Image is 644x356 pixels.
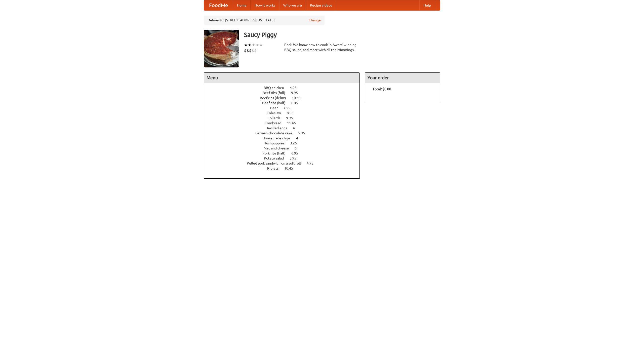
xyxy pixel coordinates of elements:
a: Beef ribs (half) 6.45 [262,101,307,105]
span: Hushpuppies [264,141,289,145]
div: Deliver to: [STREET_ADDRESS][US_STATE] [204,16,325,25]
a: Potato salad 3.95 [264,156,306,160]
span: Beef ribs (half) [262,101,291,105]
li: $ [247,48,249,53]
a: Cornbread 11.45 [265,121,305,125]
span: 3.25 [290,141,302,145]
span: Riblets [267,166,284,170]
span: 5.95 [298,131,310,135]
a: Pork ribs (half) 6.95 [262,151,307,155]
a: How it works [251,0,279,10]
span: 10.45 [292,96,306,100]
span: 6.95 [291,151,303,155]
span: 11.45 [287,121,301,125]
h4: Your order [365,73,440,83]
span: Beef ribs (delux) [260,96,291,100]
a: Mac and cheese 6 [264,146,306,150]
span: 6 [295,146,302,150]
a: German chocolate cake 5.95 [255,131,314,135]
span: Potato salad [264,156,289,160]
a: Coleslaw 8.95 [267,111,303,115]
span: 7.55 [284,106,295,110]
li: ★ [244,42,248,48]
span: Beef ribs (full) [263,91,290,95]
div: Pork. We know how to cook it. Award-winning BBQ sauce, and meat with all the trimmings. [284,42,360,52]
a: Recipe videos [306,0,336,10]
span: 9.95 [291,91,303,95]
a: Change [309,18,321,23]
li: ★ [252,42,255,48]
span: 8.95 [287,111,299,115]
img: angular.jpg [204,30,239,67]
a: Housemade chips 4 [262,136,307,140]
span: Pulled pork sandwich on a soft roll [247,161,306,165]
span: Mac and cheese [264,146,294,150]
span: German chocolate cake [255,131,297,135]
li: $ [249,48,252,53]
h3: Saucy Piggy [244,30,440,40]
span: BBQ chicken [264,86,289,90]
span: Devilled eggs [265,126,292,130]
a: FoodMe [204,0,233,10]
a: Beer 7.55 [270,106,300,110]
b: Total: $0.00 [373,87,391,91]
li: ★ [248,42,252,48]
li: $ [252,48,254,53]
a: Home [233,0,251,10]
span: 4.95 [307,161,318,165]
li: ★ [259,42,263,48]
a: Beef ribs (delux) 10.45 [260,96,310,100]
li: ★ [255,42,259,48]
a: Help [419,0,435,10]
span: Pork ribs (half) [262,151,291,155]
a: Collards 9.95 [267,116,302,120]
span: 4 [293,126,300,130]
span: Collards [267,116,285,120]
span: 6.45 [291,101,303,105]
a: Riblets 10.45 [267,166,302,170]
a: Pulled pork sandwich on a soft roll 4.95 [247,161,323,165]
span: 9.95 [286,116,298,120]
a: Hushpuppies 3.25 [264,141,306,145]
li: $ [254,48,257,53]
span: Cornbread [265,121,286,125]
span: Beer [270,106,283,110]
span: 4 [296,136,303,140]
h4: Menu [204,73,359,83]
li: $ [244,48,247,53]
a: BBQ chicken 4.95 [264,86,306,90]
a: Devilled eggs 4 [265,126,304,130]
span: 4.95 [290,86,302,90]
span: 3.95 [290,156,301,160]
a: Beef ribs (full) 9.95 [263,91,307,95]
span: Coleslaw [267,111,286,115]
a: Who we are [279,0,306,10]
span: 10.45 [284,166,298,170]
span: Housemade chips [262,136,295,140]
